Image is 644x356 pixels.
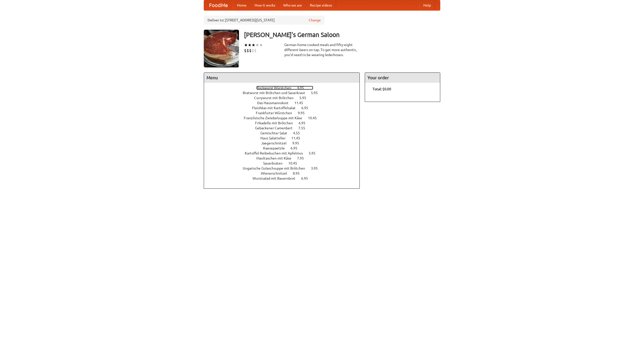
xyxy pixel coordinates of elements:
[292,141,304,145] span: 9.95
[256,111,297,115] span: Frankfurter Würstchen
[256,156,313,160] a: Maultaschen mit Käse 7.95
[301,106,313,110] span: 6.95
[260,136,291,140] span: Haus Salatteller
[252,48,254,53] li: $
[244,42,248,48] li: ★
[288,161,302,165] span: 10.45
[251,0,279,10] a: How it works
[291,146,302,150] span: 6.95
[256,111,314,115] a: Frankfurter Würstchen 9.95
[255,121,298,125] span: Frikadelle mit Brötchen
[261,171,309,175] a: Wienerschnitzel 8.95
[257,101,312,105] a: Das Hausmannskost 11.45
[373,87,391,91] b: Total: $0.00
[244,48,247,53] li: $
[263,146,307,150] a: Kaesepaetzle 6.95
[255,126,314,130] a: Gebackener Camenbert 7.55
[254,48,257,53] li: $
[245,151,325,155] a: Kartoffel Reibekuchen mit Apfelmus 5.95
[260,136,309,140] a: Haus Salatteller 11.45
[299,121,310,125] span: 6.95
[243,91,327,95] a: Bratwurst mit Brötchen und Sauerkraut 5.95
[299,96,311,100] span: 5.95
[244,116,326,120] a: Französische Zwiebelsuppe mit Käse 10.45
[308,116,322,120] span: 10.45
[309,151,320,155] span: 5.95
[297,156,309,160] span: 7.95
[204,73,359,83] h4: Menu
[279,0,306,10] a: Who we are
[252,42,255,48] li: ★
[249,48,252,53] li: $
[261,141,292,145] span: Jaegerschnitzel
[257,101,294,105] span: Das Hausmannskost
[255,126,298,130] span: Gebackener Camenbert
[284,42,360,57] div: German home-cooked meals and fifty-eight different beers on tap. To get more authentic, you'd nee...
[253,176,300,180] span: Wurstsalad mit Bauernbrot
[253,176,317,180] a: Wurstsalad mit Bauernbrot 6.95
[311,91,323,95] span: 5.95
[244,30,440,40] h3: [PERSON_NAME]'s German Saloon
[255,42,259,48] li: ★
[260,131,309,135] a: Gemischter Salat 4.55
[263,161,306,165] a: Sauerbraten 10.45
[252,106,317,110] a: Fleishkas mit Kartoffelsalat 6.95
[293,131,305,135] span: 4.55
[204,30,239,67] img: angular.jpg
[260,131,292,135] span: Gemischter Salat
[204,0,233,10] a: FoodMe
[244,116,307,120] span: Französische Zwiebelsuppe mit Käse
[204,16,325,25] div: Deliver to: [STREET_ADDRESS][US_STATE]
[255,121,315,125] a: Frikadelle mit Brötchen 6.95
[297,86,309,90] span: 4.95
[243,166,310,170] span: Ungarische Gulaschsuppe mit Brötchen
[298,126,310,130] span: 7.55
[259,42,263,48] li: ★
[248,42,252,48] li: ★
[294,101,308,105] span: 11.45
[298,111,310,115] span: 9.95
[256,86,313,90] a: Bockwurst Würstchen 4.95
[256,86,296,90] span: Bockwurst Würstchen
[419,0,435,10] a: Help
[261,171,292,175] span: Wienerschnitzel
[247,48,249,53] li: $
[233,0,251,10] a: Home
[291,136,305,140] span: 11.45
[254,96,315,100] a: Currywurst mit Brötchen 5.95
[306,0,336,10] a: Recipe videos
[245,151,308,155] span: Kartoffel Reibekuchen mit Apfelmus
[261,141,308,145] a: Jaegerschnitzel 9.95
[243,166,327,170] a: Ungarische Gulaschsuppe mit Brötchen 3.95
[311,166,323,170] span: 3.95
[254,96,299,100] span: Currywurst mit Brötchen
[263,161,288,165] span: Sauerbraten
[309,18,321,23] a: Change
[365,73,440,83] h4: Your order
[301,176,313,180] span: 6.95
[243,91,310,95] span: Bratwurst mit Brötchen und Sauerkraut
[293,171,305,175] span: 8.95
[263,146,290,150] span: Kaesepaetzle
[252,106,301,110] span: Fleishkas mit Kartoffelsalat
[256,156,296,160] span: Maultaschen mit Käse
